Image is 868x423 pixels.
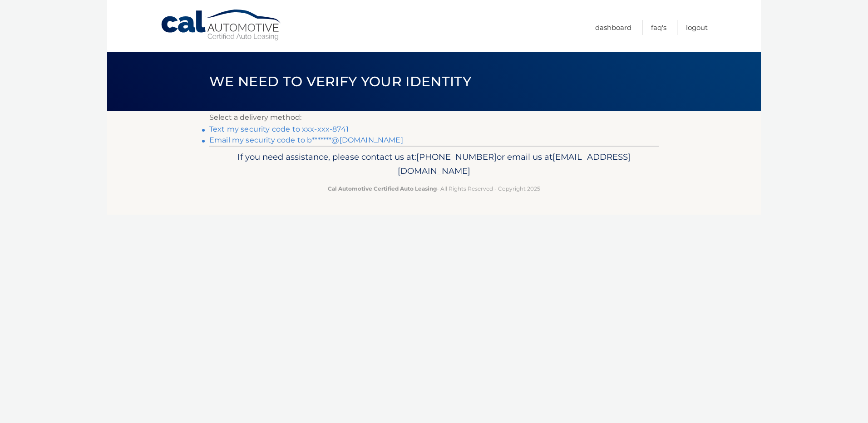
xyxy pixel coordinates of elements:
p: - All Rights Reserved - Copyright 2025 [215,184,653,193]
a: Cal Automotive [160,9,283,41]
p: If you need assistance, please contact us at: or email us at [215,150,653,179]
a: Dashboard [595,20,631,35]
a: Text my security code to xxx-xxx-8741 [209,125,349,133]
a: Logout [686,20,708,35]
p: Select a delivery method: [209,111,659,124]
strong: Cal Automotive Certified Auto Leasing [328,185,437,192]
span: [PHONE_NUMBER] [416,152,497,162]
span: We need to verify your identity [209,73,471,90]
a: FAQ's [651,20,666,35]
a: Email my security code to b*******@[DOMAIN_NAME] [209,136,403,144]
